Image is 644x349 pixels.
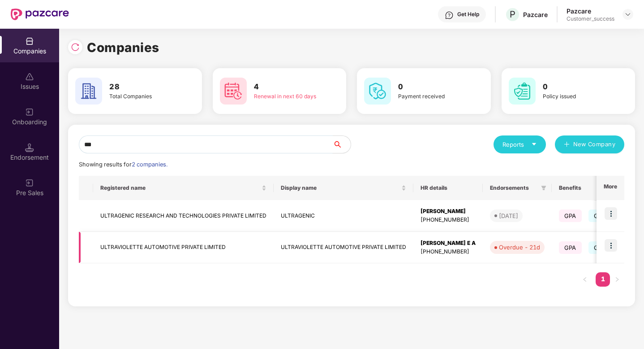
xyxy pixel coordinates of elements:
td: ULTRAVIOLETTE AUTOMOTIVE PRIVATE LIMITED [274,232,413,264]
img: svg+xml;base64,PHN2ZyB4bWxucz0iaHR0cDovL3d3dy53My5vcmcvMjAwMC9zdmciIHdpZHRoPSI2MCIgaGVpZ2h0PSI2MC... [220,78,247,105]
h3: 0 [398,81,465,93]
span: plus [564,141,570,148]
div: Get Help [457,11,479,18]
div: Overdue - 21d [499,243,540,252]
li: 1 [596,272,610,287]
span: Endorsements [490,184,537,192]
a: 1 [596,272,610,286]
img: svg+xml;base64,PHN2ZyB3aWR0aD0iMjAiIGhlaWdodD0iMjAiIHZpZXdCb3g9IjAgMCAyMCAyMCIgZmlsbD0ibm9uZSIgeG... [25,108,34,117]
span: filter [541,185,546,191]
li: Previous Page [578,272,592,287]
div: Total Companies [109,92,176,101]
span: GPA [559,209,582,222]
div: [DATE] [499,211,518,220]
div: Policy issued [543,92,610,101]
span: left [582,277,588,282]
div: [PHONE_NUMBER] [421,216,476,224]
li: Next Page [610,272,624,287]
img: icon [605,207,617,220]
th: Registered name [93,176,274,200]
img: svg+xml;base64,PHN2ZyBpZD0iSXNzdWVzX2Rpc2FibGVkIiB4bWxucz0iaHR0cDovL3d3dy53My5vcmcvMjAwMC9zdmciIH... [25,72,34,81]
span: search [332,141,351,148]
span: 2 companies. [132,161,167,168]
span: caret-down [531,141,537,147]
button: right [610,272,624,287]
span: Registered name [100,184,260,192]
img: icon [605,239,617,252]
h3: 4 [254,81,321,93]
span: GPA [559,241,582,254]
span: Display name [281,184,399,192]
img: New Pazcare Logo [11,9,69,20]
img: svg+xml;base64,PHN2ZyB3aWR0aD0iMjAiIGhlaWdodD0iMjAiIHZpZXdCb3g9IjAgMCAyMCAyMCIgZmlsbD0ibm9uZSIgeG... [25,179,34,188]
span: filter [539,183,548,193]
span: P [510,9,515,20]
img: svg+xml;base64,PHN2ZyBpZD0iUmVsb2FkLTMyeDMyIiB4bWxucz0iaHR0cDovL3d3dy53My5vcmcvMjAwMC9zdmciIHdpZH... [71,43,80,52]
button: plusNew Company [555,135,624,153]
th: HR details [413,176,483,200]
div: [PHONE_NUMBER] [421,248,476,256]
td: ULTRAGENIC [274,200,413,232]
div: [PERSON_NAME] [421,207,476,216]
img: svg+xml;base64,PHN2ZyB4bWxucz0iaHR0cDovL3d3dy53My5vcmcvMjAwMC9zdmciIHdpZHRoPSI2MCIgaGVpZ2h0PSI2MC... [364,78,391,105]
div: Renewal in next 60 days [254,92,321,101]
img: svg+xml;base64,PHN2ZyB4bWxucz0iaHR0cDovL3d3dy53My5vcmcvMjAwMC9zdmciIHdpZHRoPSI2MCIgaGVpZ2h0PSI2MC... [75,78,102,105]
div: Pazcare [523,10,548,19]
span: New Company [573,140,616,149]
th: More [597,176,624,200]
div: Customer_success [567,15,614,22]
button: search [332,135,351,153]
img: svg+xml;base64,PHN2ZyB4bWxucz0iaHR0cDovL3d3dy53My5vcmcvMjAwMC9zdmciIHdpZHRoPSI2MCIgaGVpZ2h0PSI2MC... [509,78,536,105]
img: svg+xml;base64,PHN2ZyBpZD0iQ29tcGFuaWVzIiB4bWxucz0iaHR0cDovL3d3dy53My5vcmcvMjAwMC9zdmciIHdpZHRoPS... [25,37,34,46]
img: svg+xml;base64,PHN2ZyB3aWR0aD0iMTQuNSIgaGVpZ2h0PSIxNC41IiB2aWV3Qm94PSIwIDAgMTYgMTYiIGZpbGw9Im5vbm... [25,143,34,152]
h3: 0 [543,81,610,93]
span: right [614,277,620,282]
h1: Companies [87,38,159,57]
span: GMC [588,209,614,222]
div: Payment received [398,92,465,101]
img: svg+xml;base64,PHN2ZyBpZD0iRHJvcGRvd24tMzJ4MzIiIHhtbG5zPSJodHRwOi8vd3d3LnczLm9yZy8yMDAwL3N2ZyIgd2... [624,11,631,18]
h3: 28 [109,81,176,93]
td: ULTRAGENIC RESEARCH AND TECHNOLOGIES PRIVATE LIMITED [93,200,274,232]
img: svg+xml;base64,PHN2ZyBpZD0iSGVscC0zMngzMiIgeG1sbnM9Imh0dHA6Ly93d3cudzMub3JnLzIwMDAvc3ZnIiB3aWR0aD... [445,11,454,20]
th: Benefits [552,176,632,200]
th: Display name [274,176,413,200]
div: Pazcare [567,7,614,15]
span: GMC [588,241,614,254]
div: [PERSON_NAME] E A [421,239,476,248]
div: Reports [502,140,537,149]
button: left [578,272,592,287]
td: ULTRAVIOLETTE AUTOMOTIVE PRIVATE LIMITED [93,232,274,264]
span: Showing results for [79,161,167,168]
